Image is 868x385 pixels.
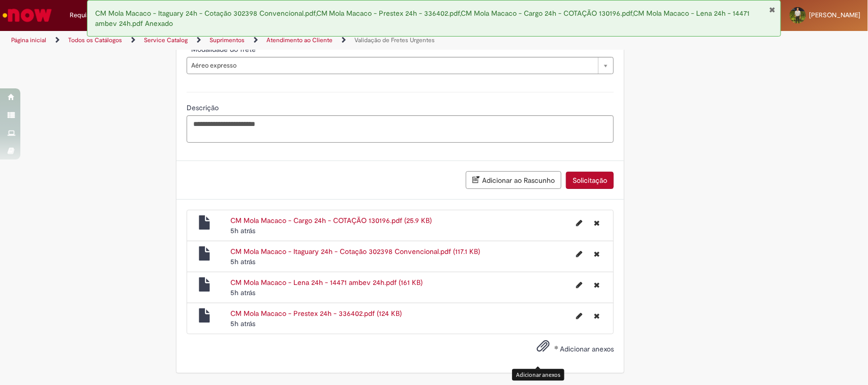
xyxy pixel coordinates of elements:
a: Página inicial [11,36,46,44]
ul: Trilhas de página [8,31,571,50]
button: Editar nome de arquivo CM Mola Macaco - Cargo 24h - COTAÇÃO 130196.pdf [570,215,588,232]
button: Fechar Notificação [769,6,775,14]
span: 5h atrás [230,257,255,266]
a: CM Mola Macaco - Prestex 24h - 336402.pdf (124 KB) [230,309,402,318]
span: 5h atrás [230,226,255,235]
span: Adicionar anexos [560,344,614,354]
button: Excluir CM Mola Macaco - Lena 24h - 14471 ambev 24h.pdf [588,277,606,294]
button: Adicionar anexos [534,337,552,360]
span: Aéreo expresso [191,57,593,74]
button: Excluir CM Mola Macaco - Itaguary 24h - Cotação 302398 Convencional.pdf [588,246,606,263]
span: Descrição [187,103,221,112]
button: Editar nome de arquivo CM Mola Macaco - Itaguary 24h - Cotação 302398 Convencional.pdf [570,246,588,263]
a: CM Mola Macaco - Lena 24h - 14471 ambev 24h.pdf (161 KB) [230,278,423,287]
img: ServiceNow [1,5,53,25]
span: 5h atrás [230,319,255,328]
a: Service Catalog [144,36,188,44]
button: Editar nome de arquivo CM Mola Macaco - Prestex 24h - 336402.pdf [570,308,588,325]
span: Modalidade do frete [191,45,258,54]
time: 01/10/2025 10:40:10 [230,257,255,266]
button: Editar nome de arquivo CM Mola Macaco - Lena 24h - 14471 ambev 24h.pdf [570,277,588,294]
button: Excluir CM Mola Macaco - Cargo 24h - COTAÇÃO 130196.pdf [588,215,606,232]
button: Solicitação [566,172,614,189]
button: Adicionar ao Rascunho [466,171,561,189]
div: Adicionar anexos [512,369,564,381]
span: [PERSON_NAME] [809,11,860,19]
a: CM Mola Macaco - Cargo 24h - COTAÇÃO 130196.pdf (25.9 KB) [230,216,432,225]
span: Requisições [70,10,105,20]
button: Excluir CM Mola Macaco - Prestex 24h - 336402.pdf [588,308,606,325]
time: 01/10/2025 10:40:10 [230,319,255,328]
span: 5h atrás [230,288,255,297]
a: Suprimentos [209,36,245,44]
span: CM Mola Macaco - Itaguary 24h - Cotação 302398 Convencional.pdf,CM Mola Macaco - Prestex 24h - 33... [95,9,750,28]
a: Validação de Fretes Urgentes [354,36,435,44]
a: Atendimento ao Cliente [266,36,333,44]
textarea: Descrição [187,115,614,143]
a: CM Mola Macaco - Itaguary 24h - Cotação 302398 Convencional.pdf (117.1 KB) [230,247,480,256]
time: 01/10/2025 10:40:10 [230,288,255,297]
time: 01/10/2025 10:40:10 [230,226,255,235]
a: Todos os Catálogos [68,36,122,44]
